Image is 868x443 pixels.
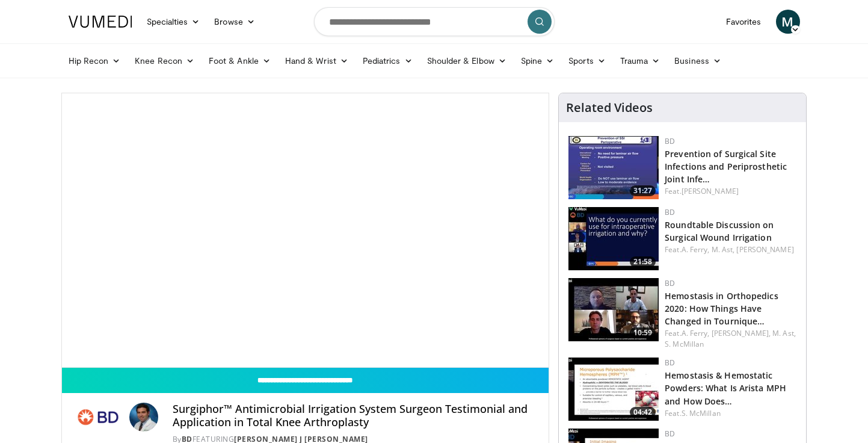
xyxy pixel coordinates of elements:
input: Search topics, interventions [314,7,555,36]
a: Hemostasis in Orthopedics 2020: How Things Have Changed in Tournique… [665,290,778,327]
a: BD [665,358,675,368]
a: 21:58 [568,207,659,270]
a: M. Ast, [712,244,735,255]
div: Feat. [665,244,796,255]
a: Foot & Ankle [202,49,278,73]
a: S. McMillan [682,408,721,418]
span: 31:27 [630,185,656,196]
a: A. Ferry, [682,244,710,255]
a: M [776,10,800,34]
h4: Surgiphor™ Antimicrobial Irrigation System Surgeon Testimonial and Application in Total Knee Arth... [173,403,540,429]
video-js: Video Player [62,93,549,368]
span: 21:58 [630,256,656,267]
img: Avatar [129,403,158,432]
div: Feat. [665,408,796,419]
img: 0eec6fb8-6c4e-404e-a42a-d2de394424ca.150x105_q85_crop-smart_upscale.jpg [568,278,659,341]
img: bdb02266-35f1-4bde-b55c-158a878fcef6.150x105_q85_crop-smart_upscale.jpg [568,136,659,199]
span: 10:59 [630,327,656,338]
a: [PERSON_NAME] [736,244,793,255]
a: S. McMillan [665,339,704,349]
img: 74cdd7cb-f3ea-4baf-b85b-cffc470bdfa4.150x105_q85_crop-smart_upscale.jpg [568,358,659,421]
div: Feat. [665,328,796,350]
a: A. Ferry, [682,328,710,338]
span: 04:42 [630,407,656,418]
a: BD [665,429,675,439]
a: Specialties [140,10,208,34]
a: BD [665,207,675,217]
a: [PERSON_NAME], [712,328,771,338]
a: Prevention of Surgical Site Infections and Periprosthetic Joint Infe… [665,148,787,185]
a: Knee Recon [128,49,202,73]
a: Spine [514,49,561,73]
a: M. Ast, [772,328,796,338]
div: Feat. [665,186,796,197]
a: 10:59 [568,278,659,341]
a: BD [665,278,675,288]
a: [PERSON_NAME] [682,186,739,196]
img: 63b980ac-32f1-48d0-8c7b-91567b14b7c6.150x105_q85_crop-smart_upscale.jpg [568,207,659,270]
a: Browse [207,10,262,34]
a: 04:42 [568,358,659,421]
a: BD [665,136,675,146]
img: BD [72,403,125,432]
a: Roundtable Discussion on Surgical Wound Irrigation [665,219,774,243]
a: Pediatrics [356,49,420,73]
a: Hip Recon [61,49,128,73]
img: VuMedi Logo [69,16,132,28]
a: Hemostasis & Hemostatic Powders: What Is Arista MPH and How Does… [665,370,786,406]
a: Hand & Wrist [278,49,356,73]
h4: Related Videos [566,101,653,115]
a: Sports [561,49,613,73]
a: Trauma [613,49,668,73]
a: Shoulder & Elbow [420,49,514,73]
a: Favorites [719,10,769,34]
a: 31:27 [568,136,659,199]
a: Business [667,49,728,73]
